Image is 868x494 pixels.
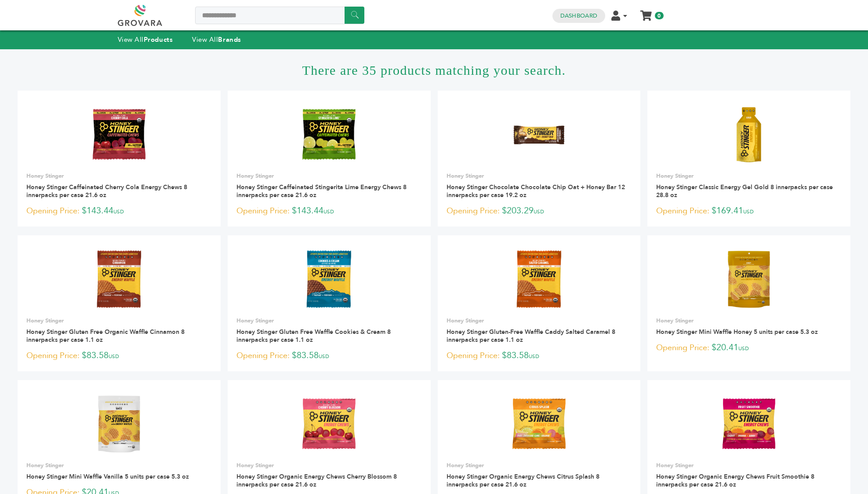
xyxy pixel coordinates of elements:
p: Honey Stinger [236,172,422,180]
a: Dashboard [560,12,597,20]
img: Honey Stinger Organic Energy Chews Fruit Smoothie 8 innerpacks per case 21.6 oz [717,392,781,456]
span: Opening Price: [236,205,290,217]
a: Honey Stinger Organic Energy Chews Fruit Smoothie 8 innerpacks per case 21.6 oz [656,472,814,489]
p: Honey Stinger [656,461,842,469]
p: Honey Stinger [447,172,632,180]
a: Honey Stinger Caffeinated Stingerita Lime Energy Chews 8 innerpacks per case 21.6 oz [236,183,407,199]
p: Honey Stinger [236,317,422,325]
h1: There are 35 products matching your search. [18,49,850,91]
span: USD [323,208,334,215]
strong: Products [144,35,173,44]
a: Honey Stinger Caffeinated Cherry Cola Energy Chews 8 innerpacks per case 21.6 oz [26,183,187,199]
p: $83.58 [236,349,422,362]
a: Honey Stinger Organic Energy Chews Citrus Splash 8 innerpacks per case 21.6 oz [447,472,599,489]
a: Honey Stinger Gluten Free Organic Waffle Cinnamon 8 innerpacks per case 1.1 oz [26,328,185,344]
img: Honey Stinger Organic Energy Chews Citrus Splash 8 innerpacks per case 21.6 oz [507,392,571,456]
img: Honey Stinger Classic Energy Gel Gold 8 innerpacks per case 28.8 oz [717,102,781,166]
a: My Cart [641,8,651,17]
p: Honey Stinger [447,461,632,469]
p: $143.44 [236,205,422,218]
p: Honey Stinger [26,172,212,180]
p: $83.58 [26,349,212,362]
img: Honey Stinger Gluten Free Organic Waffle Cinnamon 8 innerpacks per case 1.1 oz [87,247,151,311]
input: Search a product or brand... [195,7,364,24]
a: Honey Stinger Classic Energy Gel Gold 8 innerpacks per case 28.8 oz [656,183,833,199]
span: USD [109,353,119,360]
img: Honey Stinger Caffeinated Stingerita Lime Energy Chews 8 innerpacks per case 21.6 oz [297,102,361,166]
p: Honey Stinger [447,317,632,325]
p: $169.41 [656,205,842,218]
span: USD [738,345,749,352]
span: USD [743,208,754,215]
img: Honey Stinger Chocolate Chocolate Chip Oat + Honey Bar 12 innerpacks per case 19.2 oz [507,102,571,166]
img: Honey Stinger Gluten-Free Waffle Caddy Salted Caramel 8 innerpacks per case 1.1 oz [507,247,571,311]
a: Honey Stinger Mini Waffle Vanilla 5 units per case 5.3 oz [26,472,189,481]
span: Opening Price: [26,350,80,362]
a: View AllProducts [118,35,173,44]
span: Opening Price: [236,350,290,362]
span: Opening Price: [447,205,500,217]
a: Honey Stinger Chocolate Chocolate Chip Oat + Honey Bar 12 innerpacks per case 19.2 oz [447,183,625,199]
span: USD [319,353,329,360]
p: $20.41 [656,341,842,355]
img: Honey Stinger Organic Energy Chews Cherry Blossom 8 innerpacks per case 21.6 oz [297,392,361,456]
span: USD [113,208,124,215]
span: USD [534,208,544,215]
a: View AllBrands [192,35,241,44]
span: USD [529,353,539,360]
img: Honey Stinger Mini Waffle Vanilla 5 units per case 5.3 oz [87,392,151,456]
a: Honey Stinger Gluten Free Waffle Cookies & Cream 8 innerpacks per case 1.1 oz [236,328,391,344]
a: Honey Stinger Organic Energy Chews Cherry Blossom 8 innerpacks per case 21.6 oz [236,472,397,489]
p: Honey Stinger [656,172,842,180]
p: Honey Stinger [26,461,212,469]
img: Honey Stinger Mini Waffle Honey 5 units per case 5.3 oz [717,247,781,311]
img: Honey Stinger Caffeinated Cherry Cola Energy Chews 8 innerpacks per case 21.6 oz [87,102,151,166]
span: 0 [655,12,663,19]
span: Opening Price: [656,342,709,354]
span: Opening Price: [447,350,500,362]
a: Honey Stinger Gluten-Free Waffle Caddy Salted Caramel 8 innerpacks per case 1.1 oz [447,328,615,344]
p: Honey Stinger [656,317,842,325]
strong: Brands [218,35,241,44]
p: Honey Stinger [26,317,212,325]
p: $203.29 [447,205,632,218]
img: Honey Stinger Gluten Free Waffle Cookies & Cream 8 innerpacks per case 1.1 oz [297,247,361,311]
a: Honey Stinger Mini Waffle Honey 5 units per case 5.3 oz [656,328,818,336]
span: Opening Price: [26,205,80,217]
p: $83.58 [447,349,632,362]
p: $143.44 [26,205,212,218]
p: Honey Stinger [236,461,422,469]
span: Opening Price: [656,205,709,217]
